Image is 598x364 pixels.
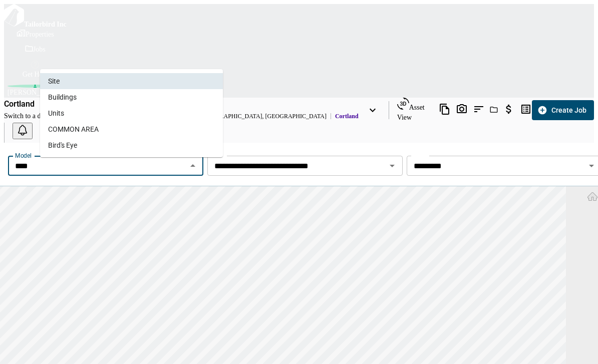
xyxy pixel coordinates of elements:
[473,103,485,117] div: Issues & Info
[414,151,427,160] label: View
[186,159,200,173] button: Close
[25,45,46,55] a: Jobs
[397,98,434,123] div: Asset View
[26,31,54,38] span: Properties
[385,159,399,173] button: Open
[532,100,594,120] button: Create Job
[48,76,60,86] span: Site
[4,99,94,109] p: Cortland
[335,112,359,120] span: Cortland
[439,103,451,117] div: Documents
[15,151,32,160] label: Model
[456,103,468,117] div: Photos
[564,330,588,354] iframe: Intercom live chat
[142,112,327,120] div: [STREET_ADDRESS] , [GEOGRAPHIC_DATA] , [GEOGRAPHIC_DATA]
[490,106,498,115] div: Jobs
[520,103,532,117] div: Takeoff Center
[48,124,99,134] span: COMMON AREA
[13,123,33,139] button: Open notification feed
[48,108,64,118] span: Units
[17,30,54,40] a: Properties
[33,46,46,53] span: Jobs
[23,71,48,78] span: Get Help
[8,89,63,96] span: [PERSON_NAME]
[48,140,77,150] span: Bird's Eye
[503,103,515,117] div: Budgets
[4,111,103,121] span: Switch to a different ownership
[48,92,77,102] span: Buildings
[551,105,586,115] span: Create Job
[397,104,425,121] span: Asset View
[142,100,359,110] div: [PERSON_NAME]
[24,21,67,28] span: Tailorbird Inc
